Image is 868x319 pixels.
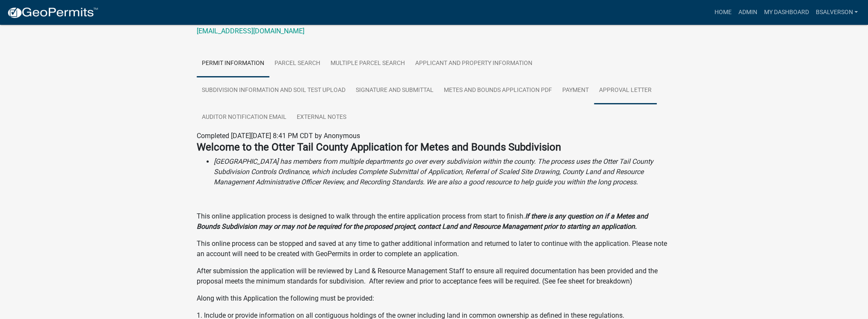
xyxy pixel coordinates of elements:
a: BSALVERSON [812,4,861,21]
a: Home [711,4,735,21]
a: [EMAIL_ADDRESS][DOMAIN_NAME] [197,27,304,35]
a: Subdivision Information and Soil Test Upload [197,77,351,104]
a: Payment [557,77,594,104]
p: After submission the application will be reviewed by Land & Resource Management Staff to ensure a... [197,266,671,287]
a: Permit Information [197,50,269,77]
a: Admin [735,4,760,21]
a: Applicant and Property Information [410,50,537,77]
span: Completed [DATE][DATE] 8:41 PM CDT by Anonymous [197,132,360,140]
p: This online process can be stopped and saved at any time to gather additional information and ret... [197,239,671,259]
p: This online application process is designed to walk through the entire application process from s... [197,211,671,232]
a: Metes and Bounds Application PDF [439,77,557,104]
a: Approval Letter [594,77,657,104]
a: Multiple Parcel Search [325,50,410,77]
strong: Welcome to the Otter Tail County Application for Metes and Bounds Subdivision [197,141,561,153]
a: Auditor Notification Email [197,104,292,131]
a: Parcel search [269,50,325,77]
a: Signature and Submittal [351,77,439,104]
i: [GEOGRAPHIC_DATA] has members from multiple departments go over every subdivision within the coun... [214,157,653,186]
a: My Dashboard [760,4,812,21]
a: External Notes [292,104,351,131]
p: Along with this Application the following must be provided: [197,293,671,304]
